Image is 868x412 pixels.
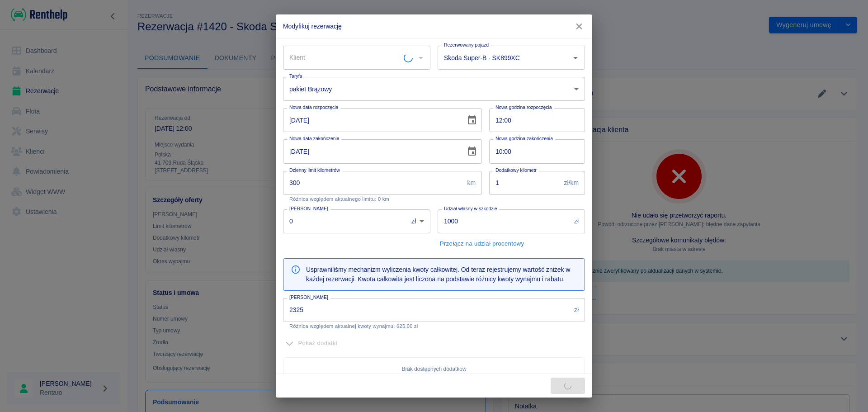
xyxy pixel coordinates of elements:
input: hh:mm [489,108,579,132]
input: hh:mm [489,139,579,163]
label: Nowa data rozpoczęcia [289,104,338,111]
button: Przełącz na udział procentowy [438,237,526,251]
p: Różnica względem aktualnej kwoty wynajmu: 625,00 zł [289,323,579,329]
p: km [467,178,476,188]
label: Udział własny w szkodzie [444,205,497,212]
p: zł/km [564,178,579,188]
p: zł [574,217,579,226]
p: Usprawniliśmy mechanizm wyliczenia kwoty całkowitej. Od teraz rejestrujemy wartość zniżek w każde... [306,265,577,284]
label: Nowa godzina rozpoczęcia [495,104,552,111]
button: Choose date, selected date is 28 wrz 2025 [463,142,481,161]
button: Choose date, selected date is 13 wrz 2025 [463,111,481,129]
div: pakiet Brązowy [283,77,585,101]
label: Nowa godzina zakończenia [495,135,553,142]
label: [PERSON_NAME] [289,205,328,212]
input: DD-MM-YYYY [283,108,459,132]
label: Taryfa [289,73,302,80]
label: Dodatkowy kilometr [495,167,537,174]
input: DD-MM-YYYY [283,139,459,163]
p: Brak dostępnych dodatków [291,365,577,373]
p: Różnica względem aktualnego limitu: 0 km [289,196,476,202]
label: Nowa data zakończenia [289,135,340,142]
label: Dzienny limit kilometrów [289,167,340,174]
label: Rezerwowany pojazd [444,42,489,48]
h2: Modyfikuj rezerwację [276,14,592,38]
p: zł [574,305,579,315]
div: zł [405,209,430,233]
button: Otwórz [569,52,582,64]
input: Koszt całkowity rezerwacji [283,298,571,322]
label: [PERSON_NAME] [289,294,328,301]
